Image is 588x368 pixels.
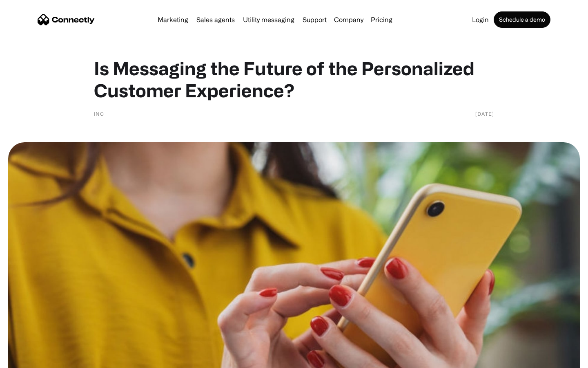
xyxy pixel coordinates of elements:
[334,14,363,25] div: Company
[94,57,494,101] h1: Is Messaging the Future of the Personalized Customer Experience?
[8,354,49,365] aside: Language selected: English
[299,16,330,23] a: Support
[494,11,550,28] a: Schedule a demo
[367,16,396,23] a: Pricing
[475,110,494,118] div: [DATE]
[193,16,238,23] a: Sales agents
[469,16,492,23] a: Login
[154,16,192,23] a: Marketing
[94,110,104,118] div: Inc
[16,354,49,365] ul: Language list
[240,16,298,23] a: Utility messaging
